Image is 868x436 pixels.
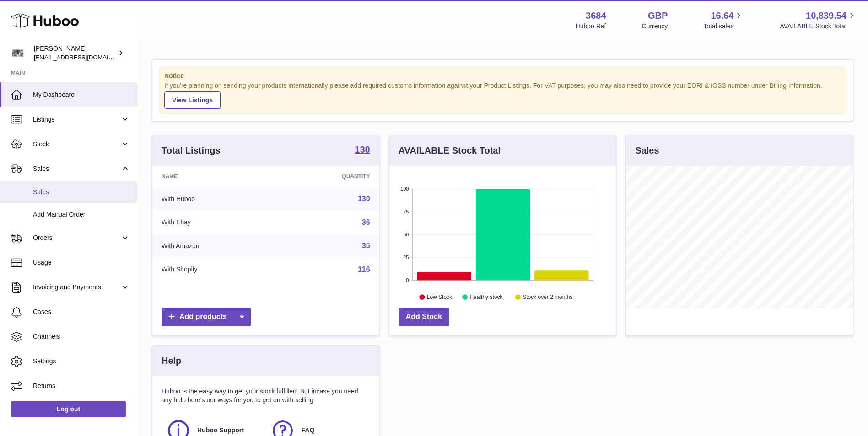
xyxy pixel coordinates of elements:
td: With Ebay [152,211,276,234]
a: View Listings [164,91,221,109]
h3: Sales [635,144,659,157]
span: Sales [33,188,130,197]
p: Huboo is the easy way to get your stock fulfilled. But incase you need any help here's our ways f... [162,387,370,404]
span: [EMAIL_ADDRESS][DOMAIN_NAME] [34,53,135,61]
span: Total sales [703,22,744,31]
span: FAQ [302,426,315,435]
span: Sales [33,165,120,173]
text: 25 [403,255,409,260]
a: 35 [362,242,370,250]
span: Huboo Support [197,426,244,435]
td: With Shopify [152,258,276,282]
span: Stock [33,140,120,149]
a: 130 [355,145,370,156]
div: Currency [642,22,668,31]
a: 36 [362,218,370,226]
h3: AVAILABLE Stock Total [399,144,501,157]
span: Cases [33,308,130,316]
span: AVAILABLE Stock Total [780,22,857,31]
strong: 3684 [586,10,606,22]
a: Log out [11,401,126,417]
div: [PERSON_NAME] [34,44,116,62]
a: 130 [358,195,370,202]
a: 10,839.54 AVAILABLE Stock Total [780,10,857,31]
span: Listings [33,115,120,124]
th: Name [152,166,276,187]
text: Low Stock [427,294,453,300]
div: If you're planning on sending your products internationally please add required customs informati... [164,81,841,109]
span: 16.64 [711,10,733,22]
text: 50 [403,232,409,237]
span: Channels [33,332,130,341]
img: internalAdmin-3684@internal.huboo.com [11,46,25,60]
span: Invoicing and Payments [33,283,120,292]
a: 16.64 Total sales [703,10,744,31]
span: Add Manual Order [33,210,130,219]
text: 0 [406,277,409,283]
text: Healthy stock [469,294,503,300]
a: Add products [162,308,251,326]
div: Huboo Ref [576,22,606,31]
strong: GBP [648,10,668,22]
strong: 130 [355,145,370,154]
a: Add Stock [399,308,449,326]
th: Quantity [276,166,379,187]
td: With Amazon [152,234,276,258]
text: 75 [403,209,409,214]
td: With Huboo [152,187,276,211]
text: 100 [400,186,409,191]
span: My Dashboard [33,90,130,99]
text: Stock over 2 months [523,294,572,300]
span: 10,839.54 [806,10,846,22]
span: Settings [33,357,130,366]
a: 116 [358,266,370,273]
span: Orders [33,234,120,242]
h3: Help [162,355,181,367]
span: Returns [33,382,130,390]
strong: Notice [164,72,841,80]
span: Usage [33,258,130,267]
h3: Total Listings [162,144,221,157]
